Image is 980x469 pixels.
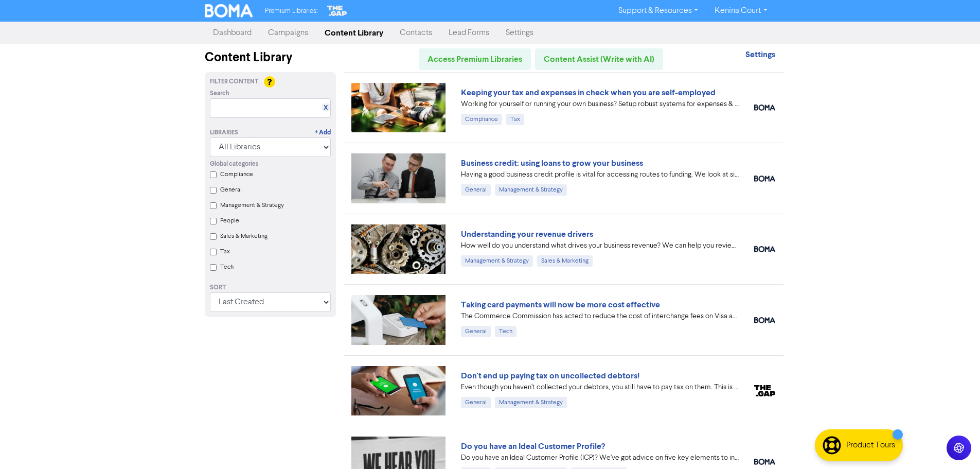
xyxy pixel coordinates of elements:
[220,263,234,272] label: Tech
[210,77,331,86] div: Filter Content
[461,311,739,322] div: The Commerce Commission has acted to reduce the cost of interchange fees on Visa and Mastercard p...
[461,184,491,196] div: General
[537,255,593,267] div: Sales & Marketing
[265,8,317,14] span: Premium Libraries:
[315,128,331,137] a: + Add
[495,397,567,408] div: Management & Strategy
[535,48,663,70] a: Content Assist (Write with AI)
[220,232,268,241] label: Sales & Marketing
[754,176,775,182] img: boma
[745,51,775,59] a: Settings
[461,382,739,393] div: Even though you haven’t collected your debtors, you still have to pay tax on them. This is becaus...
[461,99,739,110] div: Working for yourself or running your own business? Setup robust systems for expenses & tax requir...
[440,23,497,43] a: Lead Forms
[461,158,643,168] a: Business credit: using loans to grow your business
[316,23,391,43] a: Content Library
[495,184,567,196] div: Management & Strategy
[220,170,253,179] label: Compliance
[326,4,348,18] img: The Gap
[497,23,542,43] a: Settings
[745,49,775,60] strong: Settings
[260,23,316,43] a: Campaigns
[205,48,336,67] div: Content Library
[391,23,440,43] a: Contacts
[461,240,739,251] div: How well do you understand what drives your business revenue? We can help you review your numbers...
[210,160,331,169] div: Global categories
[754,317,775,323] img: boma
[461,397,491,408] div: General
[754,459,775,465] img: boma
[220,247,230,256] label: Tax
[324,104,328,112] a: X
[461,255,533,267] div: Management & Strategy
[220,201,284,210] label: Management & Strategy
[461,114,502,125] div: Compliance
[461,453,739,463] div: Do you have an Ideal Customer Profile (ICP)? We’ve got advice on five key elements to include in ...
[610,3,706,19] a: Support & Resources
[210,89,229,98] span: Search
[495,326,516,337] div: Tech
[205,4,253,18] img: BOMA Logo
[205,23,260,43] a: Dashboard
[461,300,660,310] a: Taking card payments will now be more cost effective
[210,128,238,137] div: Libraries
[220,216,239,225] label: People
[461,229,593,239] a: Understanding your revenue drivers
[419,48,531,70] a: Access Premium Libraries
[754,105,775,111] img: boma_accounting
[754,246,775,252] img: boma_accounting
[461,371,639,381] a: Don't end up paying tax on uncollected debtors!
[461,326,491,337] div: General
[461,169,739,180] div: Having a good business credit profile is vital for accessing routes to funding. We look at six di...
[754,385,775,396] img: thegap
[220,185,242,195] label: General
[461,441,605,451] a: Do you have an Ideal Customer Profile?
[706,3,775,19] a: Kenina Court
[506,114,524,125] div: Tax
[210,283,331,292] div: Sort
[461,88,716,98] a: Keeping your tax and expenses in check when you are self-employed
[851,358,980,469] iframe: Chat Widget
